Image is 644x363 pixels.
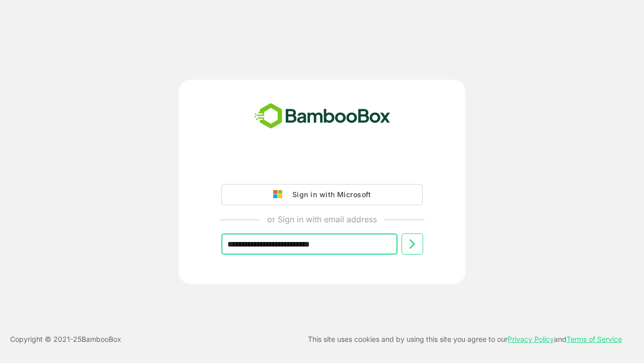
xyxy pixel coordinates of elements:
[508,335,554,343] a: Privacy Policy
[249,100,396,133] img: bamboobox
[273,190,287,199] img: google
[567,335,622,343] a: Terms of Service
[221,184,423,205] button: Sign in with Microsoft
[267,213,377,225] p: or Sign in with email address
[10,333,121,345] p: Copyright © 2021- 25 BambooBox
[216,156,428,178] iframe: Sign in with Google Button
[308,333,622,345] p: This site uses cookies and by using this site you agree to our and
[287,188,371,201] div: Sign in with Microsoft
